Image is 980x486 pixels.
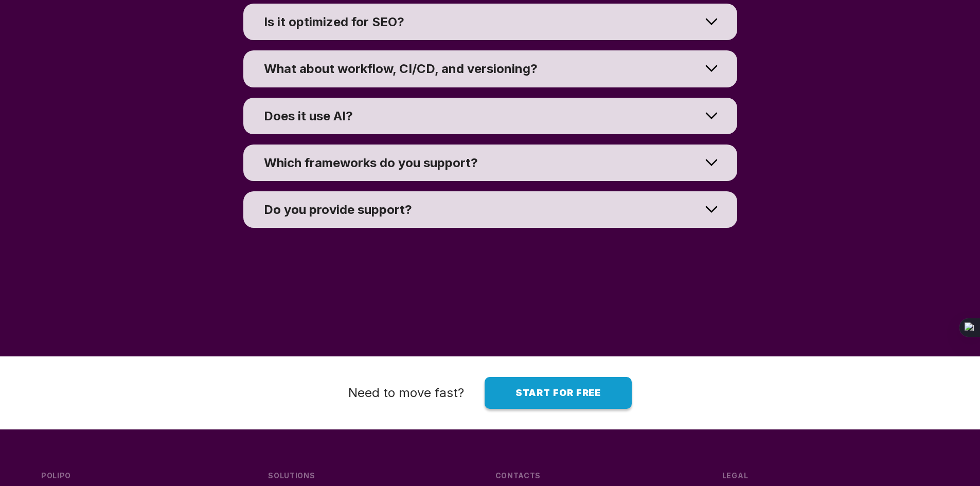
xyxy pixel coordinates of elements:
span: Contacts [495,471,541,480]
summary: Is it optimized for SEO? [243,4,737,40]
span: Need to move fast? [348,385,464,400]
span: Does it use AI? [264,109,353,123]
a: Start for free [485,377,632,409]
summary: Does it use AI? [243,98,737,134]
span: What about workflow, CI/CD, and versioning? [264,61,538,76]
span: Is it optimized for SEO? [264,14,404,29]
span: Solutions [268,471,315,480]
span: Which frameworks do you support? [264,155,478,170]
span: Do you provide support? [264,202,412,217]
summary: Which frameworks do you support? [243,145,737,181]
summary: Do you provide support? [243,191,737,228]
span: Polipo [41,471,71,480]
span: Start for free [515,387,601,398]
summary: What about workflow, CI/CD, and versioning? [243,50,737,87]
span: Legal [722,471,749,480]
